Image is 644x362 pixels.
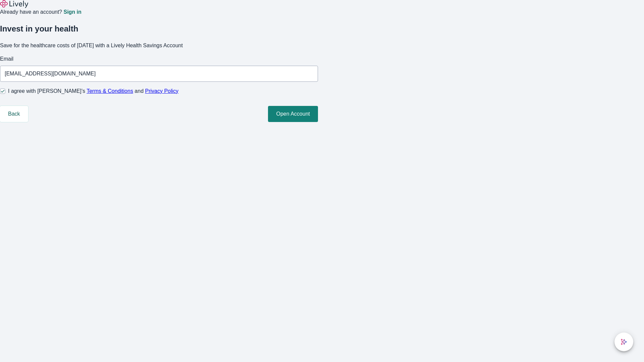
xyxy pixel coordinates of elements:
span: I agree with [PERSON_NAME]’s and [8,87,178,95]
svg: Lively AI Assistant [621,339,627,345]
button: chat [614,333,633,351]
a: Sign in [63,9,81,15]
a: Privacy Policy [145,88,179,94]
a: Terms & Conditions [87,88,133,94]
button: Open Account [268,106,318,122]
